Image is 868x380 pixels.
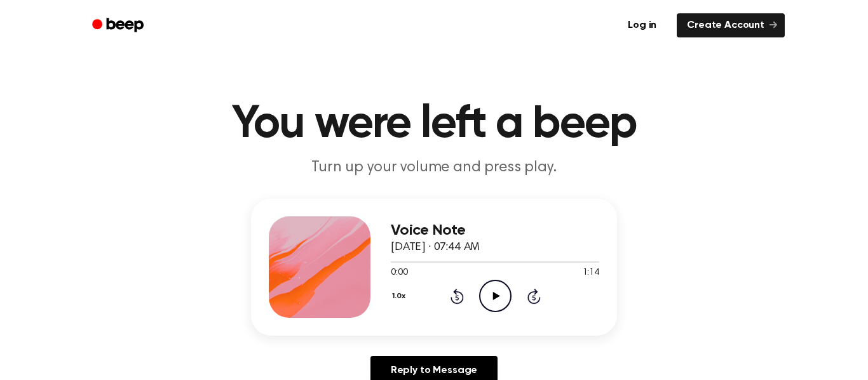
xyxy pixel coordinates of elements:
a: Beep [83,13,155,38]
h1: You were left a beep [109,102,759,147]
p: Turn up your volume and press play. [190,157,678,178]
span: 1:14 [583,266,599,280]
h3: Voice Note [391,222,599,239]
a: Log in [615,11,669,40]
span: 0:00 [391,266,407,280]
button: 1.0x [391,285,410,307]
a: Create Account [677,13,785,37]
span: [DATE] · 07:44 AM [391,242,480,253]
